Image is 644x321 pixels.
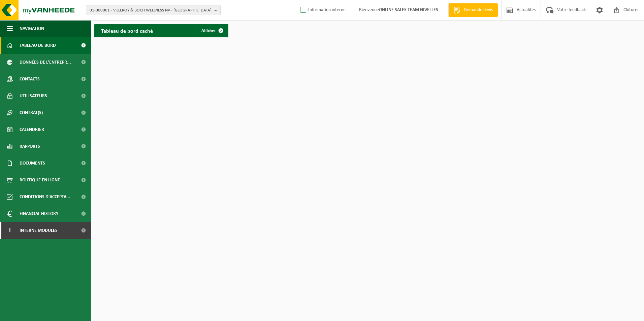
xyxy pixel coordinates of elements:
[448,3,498,17] a: Demande devis
[379,7,438,12] strong: ONLINE SALES TEAM NIVELLES
[299,5,346,15] label: Information interne
[196,24,228,37] a: Afficher
[462,7,494,13] span: Demande devis
[20,104,43,121] span: Contrat(s)
[20,71,40,87] span: Contacts
[20,37,56,54] span: Tableau de bord
[20,87,47,104] span: Utilisateurs
[20,172,60,188] span: Boutique en ligne
[20,20,44,37] span: Navigation
[20,205,58,222] span: Financial History
[7,222,13,239] span: I
[20,222,58,239] span: Interne modules
[20,121,44,138] span: Calendrier
[94,24,160,37] h2: Tableau de bord caché
[20,155,45,172] span: Documents
[86,5,221,15] button: 01-000001 - VILLEROY & BOCH WELLNESS NV - [GEOGRAPHIC_DATA]
[20,188,70,205] span: Conditions d'accepta...
[90,5,212,15] span: 01-000001 - VILLEROY & BOCH WELLNESS NV - [GEOGRAPHIC_DATA]
[20,138,40,155] span: Rapports
[20,54,71,71] span: Données de l'entrepr...
[201,29,216,33] span: Afficher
